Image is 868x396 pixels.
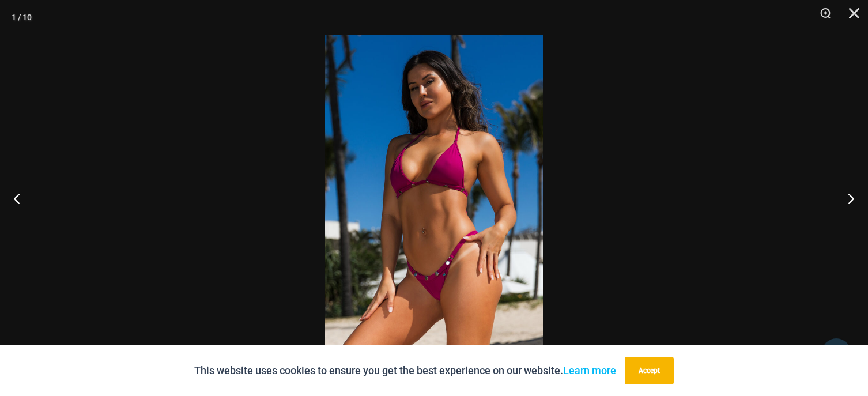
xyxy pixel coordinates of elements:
[563,364,616,376] a: Learn more
[625,357,674,384] button: Accept
[194,362,616,379] p: This website uses cookies to ensure you get the best experience on our website.
[825,169,868,227] button: Next
[12,9,32,26] div: 1 / 10
[325,35,543,361] img: Tight Rope Pink 319 Top 4228 Thong 05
